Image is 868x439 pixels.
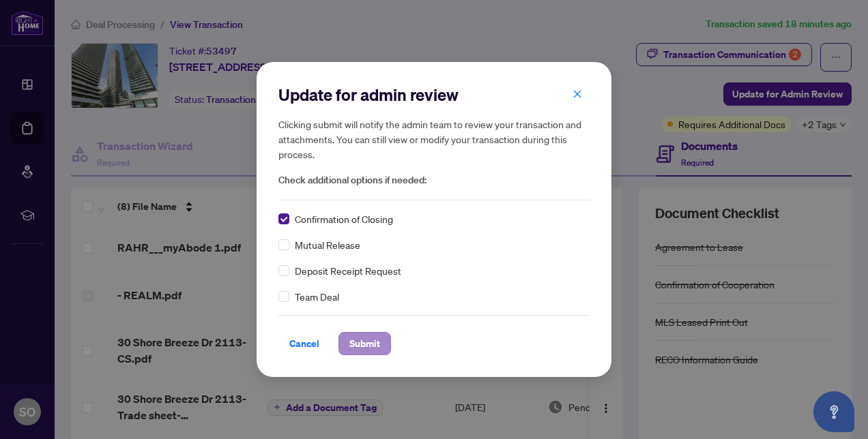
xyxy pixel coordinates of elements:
button: Cancel [278,332,330,355]
span: Team Deal [295,289,339,304]
span: Confirmation of Closing [295,211,393,226]
span: close [573,89,582,99]
span: Cancel [289,333,319,354]
button: Open asap [813,391,854,432]
h2: Update for admin review [278,84,590,106]
h5: Clicking submit will notify the admin team to review your transaction and attachments. You can st... [278,117,590,162]
button: Submit [338,332,391,355]
span: Check additional options if needed: [278,172,590,188]
span: Submit [349,333,380,354]
span: Deposit Receipt Request [295,263,401,278]
span: Mutual Release [295,237,360,252]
